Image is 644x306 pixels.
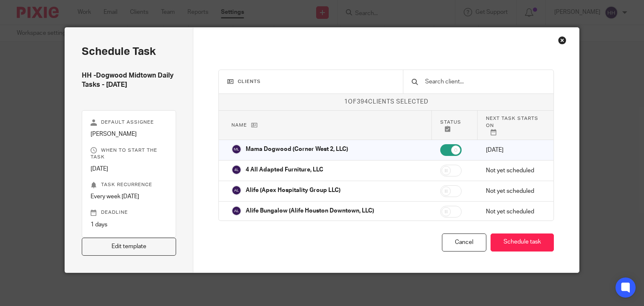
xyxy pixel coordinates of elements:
[486,207,541,216] p: Not yet scheduled
[424,77,545,86] input: Search client...
[91,130,168,138] p: [PERSON_NAME]
[344,99,348,105] span: 1
[91,220,168,229] p: 1 days
[231,185,241,195] img: svg%3E
[486,146,541,154] p: [DATE]
[246,207,374,215] p: Alife Bungalow (Alife Houston Downtown, LLC)
[82,44,177,59] h2: Schedule task
[219,98,553,106] p: of clients selected
[91,147,168,161] p: When to start the task
[442,233,486,252] div: Cancel
[486,115,541,135] p: Next task starts on
[231,144,241,154] img: svg%3E
[491,233,554,252] button: Schedule task
[82,238,177,256] a: Edit template
[558,36,566,44] div: Close this dialog window
[91,209,168,216] p: Deadline
[231,122,423,129] p: Name
[91,165,168,173] p: [DATE]
[246,166,323,174] p: 4 All Adapted Furniture, LLC
[246,145,348,153] p: Mama Dogwood (Corner West 2, LLC)
[357,99,368,105] span: 394
[227,78,395,85] h3: Clients
[231,206,241,216] img: svg%3E
[82,71,177,89] h4: HH -Dogwood Midtown Daily Tasks - [DATE]
[91,119,168,126] p: Default assignee
[486,166,541,175] p: Not yet scheduled
[231,165,241,175] img: svg%3E
[91,182,168,188] p: Task recurrence
[486,187,541,195] p: Not yet scheduled
[246,186,340,194] p: Alife (Apex Hospitality Group LLC)
[91,192,168,201] p: Every week [DATE]
[440,119,469,132] p: Status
